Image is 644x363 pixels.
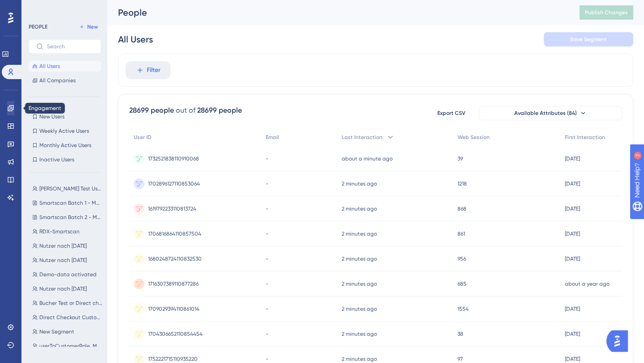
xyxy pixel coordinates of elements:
button: All Companies [29,75,101,86]
span: All Users [39,63,60,70]
button: Filter [126,61,170,79]
button: Weekly Active Users [29,126,101,136]
span: - [266,330,268,338]
time: 2 minutes ago [342,231,377,237]
span: - [266,155,268,162]
span: 1732521838110910068 [148,155,199,162]
span: Web Session [458,134,490,141]
button: Nutzer nach [DATE] [29,255,106,266]
span: Nutzer nach [DATE] [39,285,87,292]
span: 956 [458,255,466,262]
time: [DATE] [565,306,580,312]
span: Email [266,134,279,141]
span: Save Segment [570,36,607,43]
span: - [266,230,268,237]
span: 1709029394110861014 [148,305,199,312]
span: 1218 [458,180,467,187]
span: 1704306652110854454 [148,330,203,338]
div: PEOPLE [29,23,47,30]
button: [PERSON_NAME] Test UserGuiding [29,183,106,194]
div: out of [176,105,195,116]
button: Monthly Active Users [29,140,101,151]
time: [DATE] [565,256,580,262]
span: 868 [458,205,466,212]
span: Available Attributes (84) [514,110,577,117]
span: Smartscan Batch 2 - Main Instance [39,214,103,221]
button: All Users [29,61,101,72]
span: 39 [458,155,463,162]
time: 2 minutes ago [342,206,377,212]
time: about a year ago [565,281,610,287]
span: User ID [134,134,152,141]
div: 28699 people [197,105,242,116]
span: Bucher Test or Direct checkout [39,300,103,307]
button: Smartscan Batch 2 - Main Instance [29,212,106,223]
span: 1619792233110813724 [148,205,196,212]
time: 2 minutes ago [342,181,377,187]
span: 1752221715110935220 [148,355,198,363]
span: 38 [458,330,463,338]
time: [DATE] [565,156,580,162]
span: New Users [39,113,64,120]
button: Inactive Users [29,154,101,165]
button: Save Segment [544,32,633,46]
button: RDX-Smartscan [29,226,106,237]
button: Nutzer nach [DATE] [29,283,106,294]
button: New [76,21,101,32]
span: 97 [458,355,463,363]
span: RDX-Smartscan [39,228,80,235]
time: 2 minutes ago [342,356,377,362]
div: People [118,6,557,19]
time: [DATE] [565,231,580,237]
span: Need Help? [21,2,56,13]
span: userToCustomerRole_Master [39,342,103,350]
button: userToCustomerRole_Master [29,341,106,351]
input: Search [47,43,93,50]
span: New Segment [39,328,74,335]
button: Direct Checkout Customer [29,312,106,323]
span: [PERSON_NAME] Test UserGuiding [39,185,103,192]
time: about a minute ago [342,156,393,162]
span: 1554 [458,305,469,312]
button: Bucher Test or Direct checkout [29,298,106,308]
span: Demo-data activated [39,271,97,278]
button: Publish Changes [580,5,633,20]
span: Smartscan Batch 1 - Main Instance [39,199,103,207]
button: New Segment [29,326,106,337]
time: 2 minutes ago [342,331,377,337]
span: Nutzer nach [DATE] [39,242,87,249]
span: 1680248724110832530 [148,255,202,262]
time: [DATE] [565,206,580,212]
span: Inactive Users [39,156,74,163]
iframe: UserGuiding AI Assistant Launcher [606,328,633,355]
time: [DATE] [565,331,580,337]
time: 2 minutes ago [342,256,377,262]
span: First Interaction [565,134,605,141]
span: 1716307389110877286 [148,280,199,287]
div: 28699 people [129,105,174,116]
span: - [266,280,268,287]
button: Export CSV [429,106,474,120]
span: 861 [458,230,465,237]
span: New [87,23,98,30]
span: Publish Changes [585,9,628,16]
span: Monthly Active Users [39,142,91,149]
span: - [266,255,268,262]
span: - [266,180,268,187]
span: - [266,205,268,212]
button: Smartscan Batch 1 - Main Instance [29,198,106,208]
span: Direct Checkout Customer [39,314,103,321]
div: 2 [62,4,65,12]
button: Nutzer nach [DATE] [29,241,106,251]
span: - [266,305,268,312]
span: - [266,355,268,363]
span: Last Interaction [342,134,382,141]
span: All Companies [39,77,76,84]
time: [DATE] [565,356,580,362]
span: Weekly Active Users [39,127,89,135]
button: Available Attributes (84) [479,106,622,120]
time: 2 minutes ago [342,281,377,287]
button: Demo-data activated [29,269,106,280]
span: Filter [147,65,161,76]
